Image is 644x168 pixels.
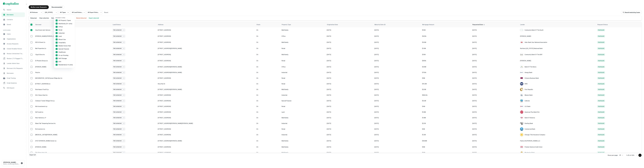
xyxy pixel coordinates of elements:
[58,64,73,66] p: Residential (2-4 units)
[58,35,62,37] p: Land
[58,41,66,44] p: Hospitality
[55,17,65,18] span: Property Types
[58,29,63,31] p: Retail
[58,38,66,41] p: Mixed-Use
[58,48,69,50] p: Special Purpose
[58,54,69,56] p: Co-op Housing
[635,153,644,162] iframe: Chat Widget
[58,32,65,34] p: Industrial
[58,19,71,22] p: All Property Types
[58,51,66,53] p: Healthcare
[58,57,67,60] p: Self Storage
[58,26,63,28] p: Office
[58,23,73,25] p: Multifamily (5+ units)
[58,45,71,47] p: Mobile Home Park
[58,61,62,63] p: SFR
